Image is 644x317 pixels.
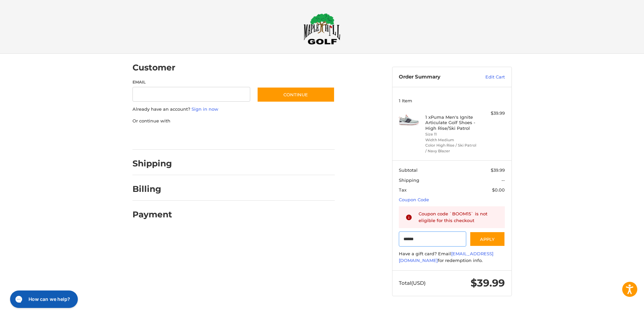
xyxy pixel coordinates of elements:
div: Coupon code `BOOM15` is not eligible for this checkout [419,211,498,224]
h2: Payment [132,209,172,220]
span: -- [501,177,505,183]
span: Total (USD) [399,280,426,286]
span: Tax [399,187,407,193]
li: Size 11 [425,131,477,137]
a: Sign in now [192,106,218,112]
label: Email [132,79,251,85]
li: Color High Rise / Ski Patrol / Navy Blazer [425,143,477,154]
h3: Order Summary [399,74,471,81]
span: $39.99 [491,167,505,173]
span: $39.99 [471,277,505,289]
a: Edit Cart [471,74,505,81]
iframe: PayPal-paypal [130,131,180,143]
h2: Customer [132,62,175,73]
li: Width Medium [425,137,477,143]
h3: 1 Item [399,98,505,103]
iframe: PayPal-venmo [244,131,294,143]
a: [EMAIL_ADDRESS][DOMAIN_NAME] [399,251,493,263]
p: Or continue with [132,118,335,124]
div: $39.99 [478,110,505,117]
div: Have a gift card? Email for redemption info. [399,251,505,264]
h4: 1 x Puma Men's Ignite Articulate Golf Shoes - High Rise/Ski Patrol [425,114,477,131]
p: Already have an account? [132,106,335,113]
h2: Billing [132,184,172,194]
img: Maple Hill Golf [304,13,340,45]
span: Shipping [399,177,419,183]
input: Gift Certificate or Coupon Code [399,231,466,247]
iframe: PayPal-paylater [187,131,237,143]
h2: Shipping [132,158,172,169]
span: Subtotal [399,167,418,173]
iframe: Gorgias live chat messenger [7,288,80,310]
a: Coupon Code [399,197,429,202]
button: Apply [470,231,505,247]
button: Continue [257,87,335,102]
span: $0.00 [492,187,505,193]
